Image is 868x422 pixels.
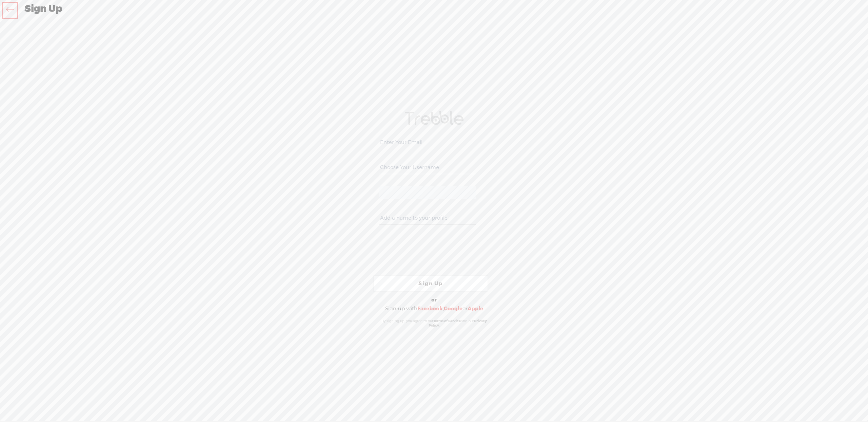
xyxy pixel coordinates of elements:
div: By signing up, you agree to our and our . [375,315,493,331]
input: Choose Your Username [379,161,475,174]
a: Facebook [417,305,443,312]
a: Privacy Policy [429,319,487,328]
iframe: reCAPTCHA [373,233,476,259]
div: or [370,295,498,306]
a: Sign Up [373,275,488,292]
a: Terms of Service [433,319,461,323]
input: Enter Your Email [379,136,475,149]
input: Add a name to your profile [379,212,475,225]
a: Apple [468,305,483,312]
div: Sign-up with , or [370,306,498,312]
a: Google [444,305,462,312]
